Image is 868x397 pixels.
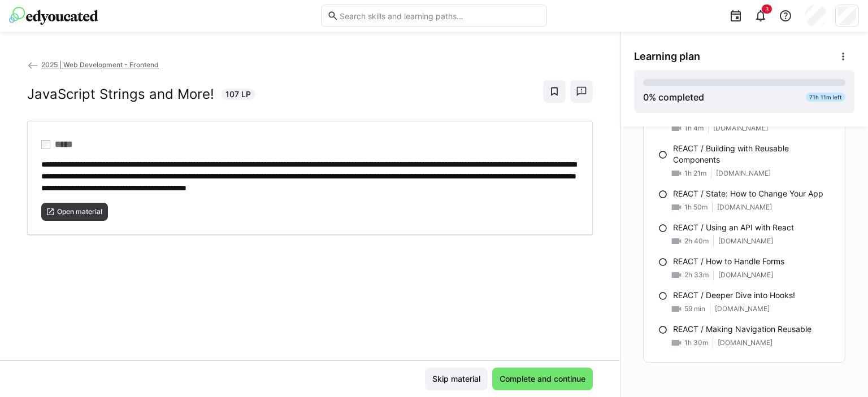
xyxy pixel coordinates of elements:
input: Search skills and learning paths… [338,11,541,21]
p: REACT / Building with Reusable Components [673,143,836,165]
span: [DOMAIN_NAME] [713,124,768,133]
span: Skip material [431,373,482,385]
span: 1h 50m [684,203,708,212]
span: 1h 4m [684,124,704,133]
span: [DOMAIN_NAME] [716,169,771,178]
span: Learning plan [634,50,700,63]
a: 2025 | Web Development - Frontend [27,60,159,69]
span: [DOMAIN_NAME] [717,203,772,212]
div: 71h 11m left [806,93,845,102]
button: Skip material [425,368,488,390]
span: [DOMAIN_NAME] [715,304,770,313]
p: REACT / Deeper Dive into Hooks! [673,290,795,301]
span: Open material [56,207,103,216]
span: 2h 33m [684,271,709,280]
span: [DOMAIN_NAME] [718,237,773,246]
span: [DOMAIN_NAME] [718,338,772,347]
span: Complete and continue [498,373,587,385]
span: 1h 30m [684,338,708,347]
p: REACT / Using an API with React [673,222,794,233]
span: 2025 | Web Development - Frontend [41,60,159,69]
span: 59 min [684,304,705,313]
span: 2h 40m [684,237,709,246]
div: % completed [643,90,704,104]
span: 1h 21m [684,169,706,178]
p: REACT / Making Navigation Reusable [673,324,811,335]
span: 107 LP [225,89,251,100]
button: Open material [41,203,108,221]
p: REACT / How to Handle Forms [673,256,784,267]
p: REACT / State: How to Change Your App [673,188,823,199]
button: Complete and continue [492,368,593,390]
span: 3 [765,6,769,12]
span: [DOMAIN_NAME] [718,271,773,280]
span: 0 [643,91,649,103]
h2: JavaScript Strings and More! [27,86,214,103]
